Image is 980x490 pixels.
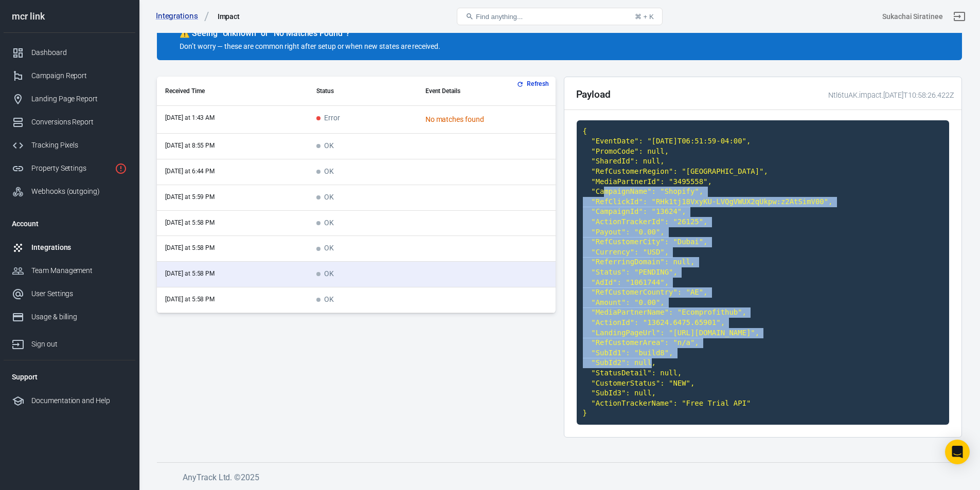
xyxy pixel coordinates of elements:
div: Usage & billing [31,312,127,322]
a: Property Settings [4,157,135,180]
div: Team Management [31,265,127,276]
div: Account id: Ntl6tuAK [882,11,943,22]
div: Campaign Report [31,70,127,81]
a: Tracking Pixels [4,134,135,157]
button: Refresh [514,79,553,89]
a: Dashboard [4,41,135,64]
button: Find anything...⌘ + K [457,8,663,25]
h6: AnyTrack Ltd. © 2025 [183,471,954,484]
a: Integrations [156,11,209,22]
th: Received Time [157,77,308,106]
span: OK [316,142,334,151]
span: OK [316,270,334,279]
div: scrollable content [157,77,556,313]
span: OK [316,193,334,202]
div: Documentation and Help [31,395,127,406]
div: ⌘ + K [635,13,654,21]
div: User Settings [31,288,127,299]
time: 2025-09-23T17:58:31+07:00 [165,219,215,226]
p: Don’t worry — these are common right after setup or when new states are received. [180,41,689,52]
span: OK [316,296,334,304]
li: Account [4,211,135,236]
a: User Settings [4,282,135,305]
time: 2025-09-23T18:44:13+07:00 [165,168,215,175]
time: 2025-09-23T17:58:26+07:00 [165,270,215,277]
a: Team Management [4,259,135,282]
svg: Property is not installed yet [115,162,127,175]
a: Webhooks (outgoing) [4,180,135,203]
span: OK [316,244,334,253]
span: Error [316,114,340,123]
div: Property Settings [31,163,111,174]
a: Landing Page Report [4,87,135,111]
div: Open Intercom Messenger [945,440,970,464]
div: Ntl6tuAK.impact.[DATE]T10:58:26.422Z [825,90,954,101]
time: 2025-09-24T01:43:24+07:00 [165,114,215,121]
h2: Payload [576,89,611,100]
div: Webhooks (outgoing) [31,186,127,197]
a: Campaign Report [4,64,135,87]
code: { "EventDate": "[DATE]T06:51:59-04:00", "PromoCode": null, "SharedId": null, "RefCustomerRegion":... [577,120,950,425]
time: 2025-09-23T17:58:30+07:00 [165,244,215,251]
span: Find anything... [476,13,523,21]
time: 2025-09-23T20:55:49+07:00 [165,142,215,149]
div: mcr link [4,12,135,21]
div: Conversions Report [31,117,127,128]
div: Tracking Pixels [31,140,127,151]
a: Integrations [4,236,135,259]
div: Landing Page Report [31,94,127,104]
span: OK [316,168,334,176]
a: Usage & billing [4,305,135,329]
div: Sign out [31,339,127,350]
span: warning [180,28,190,38]
div: Integrations [31,242,127,253]
li: Support [4,365,135,389]
div: Seeing “Unknown” or “No Matches Found”? [180,28,689,39]
a: Sign out [4,329,135,356]
a: Sign out [947,4,972,29]
span: OK [316,219,334,228]
time: 2025-09-23T17:59:22+07:00 [165,193,215,201]
div: No matches found [425,114,547,125]
div: Dashboard [31,47,127,58]
a: Conversions Report [4,111,135,134]
th: Status [308,77,417,106]
time: 2025-09-23T17:58:16+07:00 [165,296,215,303]
th: Event Details [417,77,556,106]
div: Impact [218,11,240,22]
